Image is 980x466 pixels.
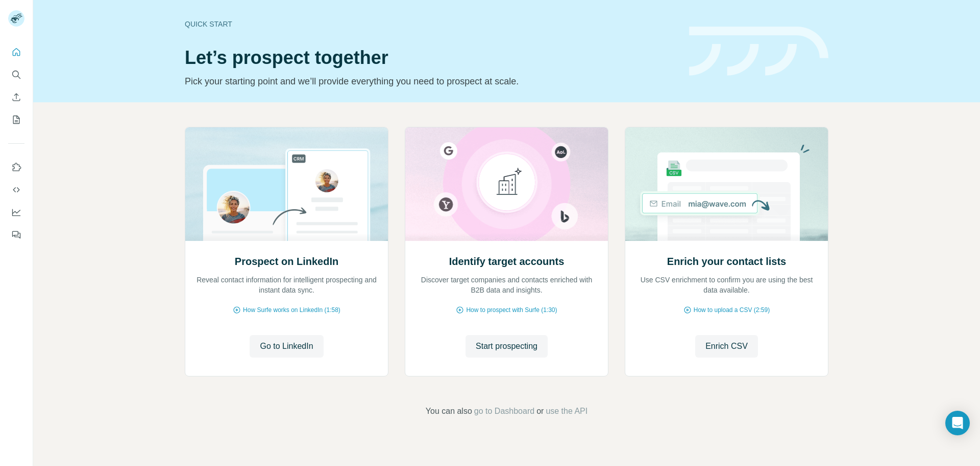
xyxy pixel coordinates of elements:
[705,340,748,352] span: Enrich CSV
[694,305,770,315] span: How to upload a CSV (2:59)
[8,203,24,221] button: Dashboard
[8,65,24,84] button: Search
[536,405,544,417] span: or
[243,305,340,315] span: How Surfe works on LinkedIn (1:58)
[466,305,557,315] span: How to prospect with Surfe (1:30)
[185,74,677,88] p: Pick your starting point and we’ll provide everything you need to prospect at scale.
[695,335,758,358] button: Enrich CSV
[667,254,786,269] h2: Enrich your contact lists
[625,127,828,241] img: Enrich your contact lists
[8,43,24,61] button: Quick start
[8,226,24,244] button: Feedback
[546,405,587,417] button: use the API
[474,405,534,417] button: go to Dashboard
[405,127,608,241] img: Identify target accounts
[635,275,818,295] p: Use CSV enrichment to confirm you are using the best data available.
[185,48,677,68] h1: Let’s prospect together
[235,254,338,269] h2: Prospect on LinkedIn
[415,275,598,295] p: Discover target companies and contacts enriched with B2B data and insights.
[945,411,970,435] div: Open Intercom Messenger
[476,340,537,352] span: Start prospecting
[185,19,677,29] div: Quick start
[8,88,24,106] button: Enrich CSV
[8,181,24,199] button: Use Surfe API
[465,335,548,358] button: Start prospecting
[8,158,24,176] button: Use Surfe on LinkedIn
[449,254,565,269] h2: Identify target accounts
[8,110,24,129] button: My lists
[185,127,388,241] img: Prospect on LinkedIn
[426,405,472,417] span: You can also
[250,335,323,358] button: Go to LinkedIn
[260,340,313,352] span: Go to LinkedIn
[689,27,828,76] img: banner
[195,275,378,295] p: Reveal contact information for intelligent prospecting and instant data sync.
